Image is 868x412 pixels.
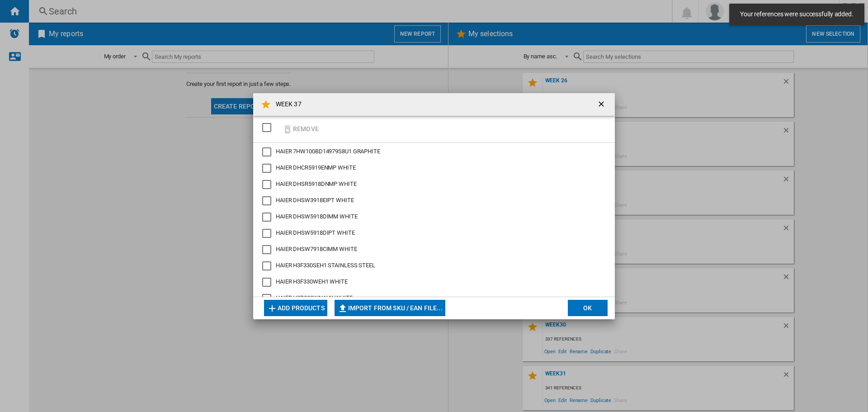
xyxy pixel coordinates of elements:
span: HAIER DHSW7918CIMM WHITE [276,246,357,252]
span: HAIER DHSW3918EIPT WHITE [276,197,354,204]
md-checkbox: HAIER DHSW5918DIMM WHITE [262,213,599,222]
md-checkbox: HAIER 7HW100BD14979S8U1 GRAPHITE [262,147,599,156]
span: HAIER DHSW5918DIPT WHITE [276,229,355,236]
md-checkbox: SELECTIONS.EDITION_POPUP.SELECT_DESELECT [262,120,276,135]
span: HAIER H3F330WEH1 WHITE [276,278,348,285]
md-checkbox: HAIER DHSW7918CIMM WHITE [262,245,599,254]
span: HAIER H3R330WNAUK WHITE [276,294,353,301]
ng-md-icon: getI18NText('BUTTONS.CLOSE_DIALOG') [597,99,608,110]
h4: WEEK 37 [271,100,302,109]
span: HAIER DHSW5918DIMM WHITE [276,213,358,220]
md-checkbox: HAIER DHSW3918EIPT WHITE [262,196,599,205]
md-checkbox: HAIER H3R330WNAUK WHITE [262,294,599,303]
button: OK [568,300,608,316]
button: getI18NText('BUTTONS.CLOSE_DIALOG') [593,95,611,114]
button: Add products [264,300,327,316]
span: HAIER DHCR5919ENMP WHITE [276,164,356,171]
md-checkbox: HAIER H3F330WEH1 WHITE [262,278,599,287]
md-checkbox: HAIER DHCR5919ENMP WHITE [262,164,599,173]
span: HAIER DHSR5918DNMP WHITE [276,180,357,187]
md-checkbox: HAIER DHSW5918DIPT WHITE [262,229,599,238]
button: Import from SKU / EAN file... [335,300,445,316]
md-checkbox: HAIER DHSR5918DNMP WHITE [262,180,599,189]
span: HAIER H3F330SEH1 STAINLESS STEEL [276,262,375,269]
span: Your references were successfully added. [737,10,856,19]
button: Remove [279,118,321,140]
md-checkbox: HAIER H3F330SEH1 STAINLESS STEEL [262,261,599,270]
span: HAIER 7HW100BD14979S8U1 GRAPHITE [276,148,380,155]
